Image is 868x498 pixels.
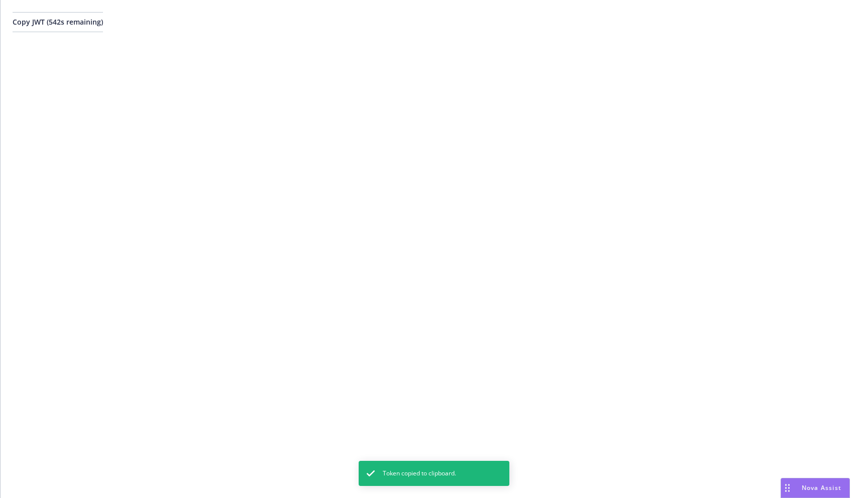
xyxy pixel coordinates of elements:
[781,478,794,497] div: Drag to move
[802,483,841,492] span: Nova Assist
[13,12,103,32] button: Copy JWT (542s remaining)
[13,17,103,27] span: Copy JWT ( 542 s remaining)
[781,478,850,498] button: Nova Assist
[383,469,456,478] span: Token copied to clipboard.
